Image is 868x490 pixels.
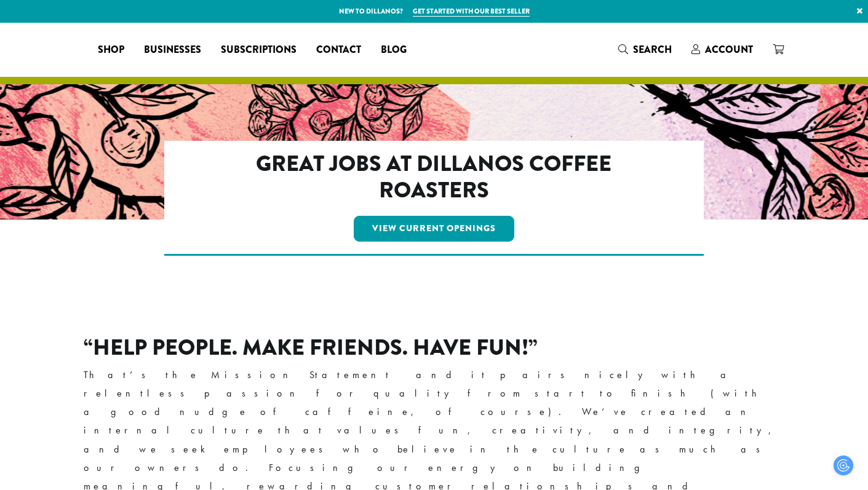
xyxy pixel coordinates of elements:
span: Search [633,42,672,57]
a: Search [608,39,682,60]
span: Blog [381,42,407,58]
a: View Current Openings [354,216,514,242]
span: Subscriptions [221,42,297,58]
h2: “Help People. Make Friends. Have Fun!” [84,334,785,361]
span: Shop [98,42,124,58]
span: Businesses [144,42,201,58]
a: Get started with our best seller [413,6,530,17]
a: Shop [88,40,134,60]
span: Contact [316,42,361,58]
span: Account [705,42,753,57]
h2: Great Jobs at Dillanos Coffee Roasters [217,151,651,204]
